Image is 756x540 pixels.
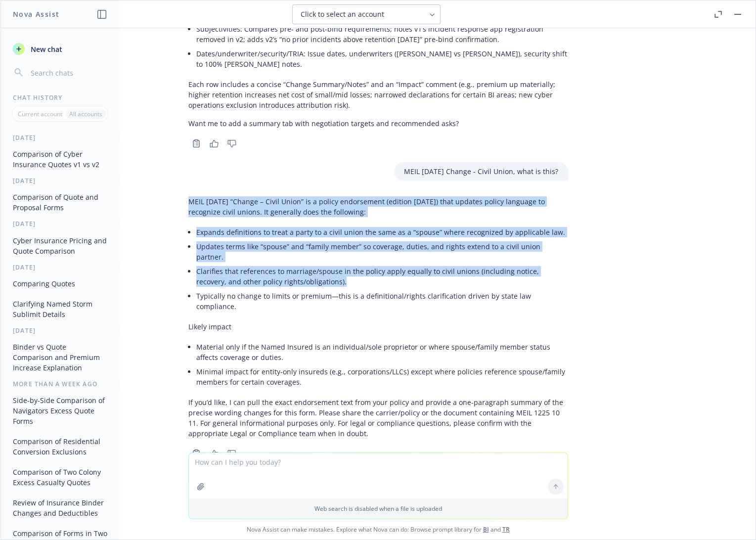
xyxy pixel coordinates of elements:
[188,196,568,217] p: MEIL [DATE] “Change – Civil Union” is a policy endorsement (edition [DATE]) that updates policy l...
[1,134,119,142] div: [DATE]
[224,136,240,150] button: Thumbs down
[196,289,568,314] li: Typically no change to limits or premium—this is a definitional/rights clarification driven by st...
[9,339,111,376] button: Binder vs Quote Comparison and Premium Increase Explanation
[1,93,119,102] div: Chat History
[18,110,62,118] p: Current account
[196,46,568,71] li: Dates/underwriter/security/TRIA: Issue dates, underwriters ([PERSON_NAME] vs [PERSON_NAME]), secu...
[9,296,111,322] button: Clarifying Named Storm Sublimit Details
[29,66,107,80] input: Search chats
[9,189,111,216] button: Comparison of Quote and Proposal Forms
[196,364,568,389] li: Minimal impact for entity-only insureds (e.g., corporations/LLCs) except where policies reference...
[9,146,111,173] button: Comparison of Cyber Insurance Quotes v1 vs v2
[1,380,119,388] div: More than a week ago
[9,495,111,521] button: Review of Insurance Binder Changes and Deductibles
[188,321,568,332] p: Likely impact
[196,22,568,46] li: Subjectivities: Compares pre- and post-bind requirements; notes v1’s incident response app regist...
[196,239,568,264] li: Updates terms like “spouse” and “family member” so coverage, duties, and rights extend to a civil...
[188,118,568,129] p: Want me to add a summary tab with negotiation targets and recommended asks?
[196,340,568,364] li: Material only if the Named Insured is an individual/sole proprietor or where spouse/family member...
[9,232,111,259] button: Cyber Insurance Pricing and Quote Comparison
[9,275,111,292] button: Comparing Quotes
[9,433,111,460] button: Comparison of Residential Conversion Exclusions
[196,225,568,239] li: Expands definitions to treat a party to a civil union the same as a “spouse” where recognized by ...
[188,397,568,439] p: If you’d like, I can pull the exact endorsement text from your policy and provide a one-paragraph...
[4,519,752,540] span: Nova Assist can make mistakes. Explore what Nova can do: Browse prompt library for and
[1,220,119,228] div: [DATE]
[1,326,119,335] div: [DATE]
[292,4,441,24] button: Click to select an account
[224,447,240,460] button: Thumbs down
[29,44,62,54] span: New chat
[9,464,111,491] button: Comparison of Two Colony Excess Casualty Quotes
[69,110,102,118] p: All accounts
[301,9,384,19] span: Click to select an account
[196,264,568,289] li: Clarifies that references to marriage/spouse in the policy apply equally to civil unions (includi...
[9,392,111,429] button: Side-by-Side Comparison of Navigators Excess Quote Forms
[192,139,201,148] svg: Copy to clipboard
[9,40,111,58] button: New chat
[192,449,201,458] svg: Copy to clipboard
[1,263,119,271] div: [DATE]
[483,525,489,534] a: BI
[188,79,568,110] p: Each row includes a concise “Change Summary/Notes” and an “Impact” comment (e.g., premium up mate...
[502,525,510,534] a: TR
[195,504,562,513] p: Web search is disabled when a file is uploaded
[13,9,59,19] h1: Nova Assist
[404,166,558,177] p: MEIL [DATE] Change - Civil Union, what is this?
[1,177,119,185] div: [DATE]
